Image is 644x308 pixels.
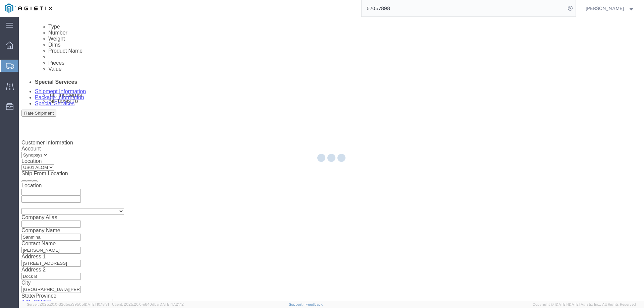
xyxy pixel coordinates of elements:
a: Feedback [306,302,323,306]
span: Copyright © [DATE]-[DATE] Agistix Inc., All Rights Reserved [533,302,636,307]
span: [DATE] 10:18:31 [84,302,109,306]
span: Client: 2025.20.0-e640dba [112,302,184,306]
button: [PERSON_NAME] [585,4,635,12]
img: logo [5,3,52,13]
a: Support [289,302,306,306]
span: [DATE] 17:21:12 [159,302,184,306]
input: Search for shipment number, reference number [362,0,566,16]
span: Billy Lo [586,5,624,12]
span: Server: 2025.20.0-32d5ea39505 [27,302,109,306]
